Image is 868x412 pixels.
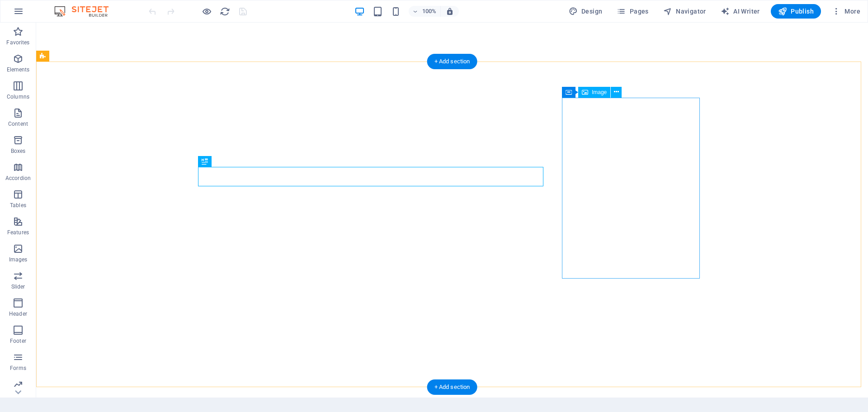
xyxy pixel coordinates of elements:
div: + Add section [427,379,477,395]
img: Editor Logo [52,6,120,17]
button: Navigator [660,4,710,19]
div: + Add section [427,54,477,69]
p: Boxes [11,147,26,155]
span: Pages [617,7,648,16]
p: Forms [10,365,26,372]
button: AI Writer [717,4,764,19]
p: Tables [10,202,26,209]
button: More [828,4,864,19]
span: Design [569,7,603,16]
span: Navigator [663,7,706,16]
p: Content [8,120,28,128]
p: Header [9,310,27,317]
span: More [832,7,860,16]
div: Design (Ctrl+Alt+Y) [565,4,606,19]
button: Click here to leave preview mode and continue editing [201,6,212,17]
p: Slider [11,283,25,290]
button: Publish [771,4,821,19]
span: Image [592,90,607,95]
span: AI Writer [721,7,760,16]
p: Columns [7,93,29,100]
i: On resize automatically adjust zoom level to fit chosen device. [446,7,454,15]
p: Elements [7,66,30,73]
p: Features [7,229,29,236]
i: Reload page [220,6,230,17]
p: Images [9,256,28,263]
p: Favorites [6,39,29,46]
button: reload [219,6,230,17]
h6: 100% [422,6,437,17]
span: Publish [778,7,814,16]
p: Accordion [5,175,31,182]
p: Footer [10,337,26,345]
button: Pages [613,4,652,19]
button: 100% [409,6,441,17]
button: Design [565,4,606,19]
